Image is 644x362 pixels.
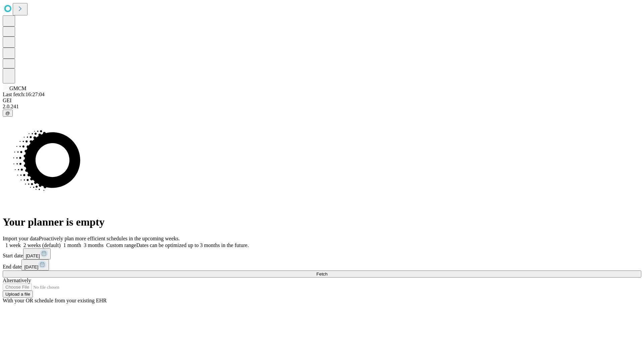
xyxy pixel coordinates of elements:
[39,236,180,241] span: Proactively plan more efficient schedules in the upcoming weeks.
[3,236,39,241] span: Import your data
[26,253,40,258] span: [DATE]
[24,264,38,269] span: [DATE]
[3,248,641,259] div: Start date
[23,248,51,259] button: [DATE]
[5,111,10,116] span: @
[106,242,136,248] span: Custom range
[21,259,49,270] button: [DATE]
[3,291,33,298] button: Upload a file
[23,242,61,248] span: 2 weeks (default)
[3,92,45,97] span: Last fetch: 16:27:04
[3,298,107,303] span: With your OR schedule from your existing EHR
[3,259,641,270] div: End date
[3,104,641,110] div: 2.0.241
[3,110,13,117] button: @
[316,271,327,277] span: Fetch
[63,242,81,248] span: 1 month
[3,98,641,104] div: GEI
[3,216,641,228] h1: Your planner is empty
[136,242,249,248] span: Dates can be optimized up to 3 months in the future.
[5,242,21,248] span: 1 week
[9,85,26,91] span: GMCM
[3,278,31,283] span: Alternatively
[84,242,104,248] span: 3 months
[3,270,641,278] button: Fetch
